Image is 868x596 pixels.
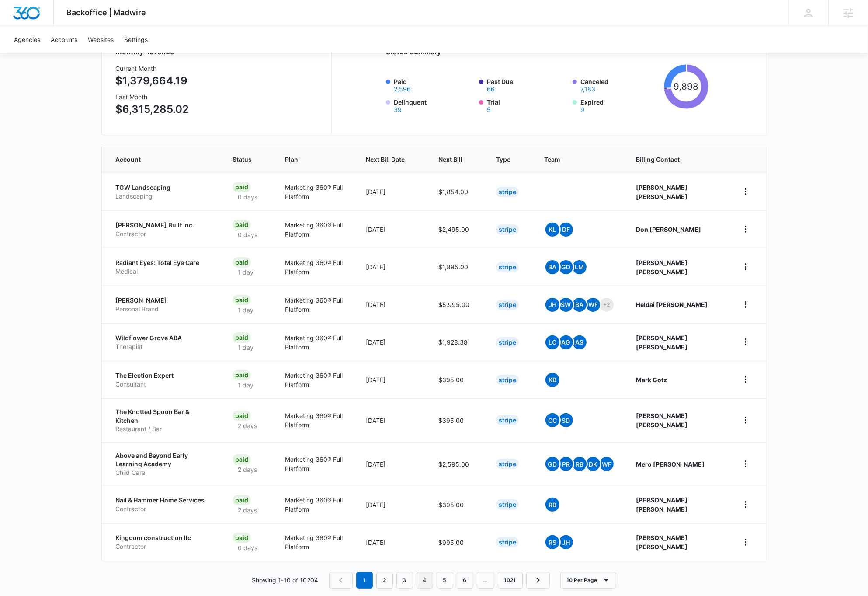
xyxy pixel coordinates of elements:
[636,155,717,164] span: Billing Contact
[428,486,486,523] td: $395.00
[67,8,146,17] span: Backoffice | Madwire
[116,496,212,513] a: Nail & Hammer Home ServicesContractor
[739,373,753,387] button: home
[355,486,428,523] td: [DATE]
[9,26,45,53] a: Agencies
[428,173,486,210] td: $1,854.00
[428,523,486,561] td: $995.00
[739,335,753,349] button: home
[580,107,584,113] button: Expired
[355,286,428,323] td: [DATE]
[496,375,519,385] div: Stripe
[739,185,753,199] button: home
[636,184,687,200] strong: [PERSON_NAME] [PERSON_NAME]
[116,451,212,468] p: Above and Beyond Early Learning Academy
[545,223,559,237] span: KL
[428,442,486,486] td: $2,595.00
[580,77,661,92] label: Canceled
[739,222,753,236] button: home
[285,220,345,239] p: Marketing 360® Full Platform
[739,260,753,274] button: home
[116,64,189,73] h3: Current Month
[116,296,212,313] a: [PERSON_NAME]Personal Brand
[496,537,519,547] div: Stripe
[545,535,559,549] span: RS
[233,343,259,352] p: 1 day
[233,421,262,430] p: 2 days
[285,371,345,389] p: Marketing 360® Full Platform
[544,155,602,164] span: Team
[487,77,567,92] label: Past Due
[116,296,212,305] p: [PERSON_NAME]
[636,460,705,468] strong: Mero [PERSON_NAME]
[545,457,559,471] span: GD
[356,572,373,589] em: 1
[285,333,345,352] p: Marketing 360® Full Platform
[233,505,262,515] p: 2 days
[116,305,212,314] p: Personal Brand
[573,260,587,274] span: LM
[545,413,559,427] span: CC
[526,572,550,589] a: Next Page
[83,26,119,53] a: Websites
[559,457,573,471] span: PR
[116,408,212,433] a: The Knotted Spoon Bar & KitchenRestaurant / Bar
[580,86,595,92] button: Canceled
[636,534,687,551] strong: [PERSON_NAME] [PERSON_NAME]
[233,495,251,505] div: Paid
[428,210,486,248] td: $2,495.00
[116,230,212,238] p: Contractor
[233,295,251,305] div: Paid
[285,258,345,276] p: Marketing 360® Full Platform
[636,334,687,351] strong: [PERSON_NAME] [PERSON_NAME]
[586,298,600,312] span: WF
[116,334,212,351] a: Wildflower Grove ABATherapist
[636,376,667,383] strong: Mark Gotz
[366,155,405,164] span: Next Bill Date
[437,572,453,589] a: Page 5
[355,398,428,442] td: [DATE]
[428,361,486,398] td: $395.00
[636,412,687,429] strong: [PERSON_NAME] [PERSON_NAME]
[285,455,345,473] p: Marketing 360® Full Platform
[496,499,519,510] div: Stripe
[428,248,486,286] td: $1,895.00
[457,572,473,589] a: Page 6
[580,98,661,113] label: Expired
[116,334,212,342] p: Wildflower Grove ABA
[739,498,753,512] button: home
[394,86,411,92] button: Paid
[116,221,212,230] p: [PERSON_NAME] Built Inc.
[116,408,212,425] p: The Knotted Spoon Bar & Kitchen
[496,459,519,469] div: Stripe
[355,210,428,248] td: [DATE]
[116,533,212,542] p: Kingdom construction llc
[355,361,428,398] td: [DATE]
[559,413,573,427] span: SD
[573,298,587,312] span: BA
[545,498,559,512] span: RB
[636,301,708,308] strong: Heldai [PERSON_NAME]
[252,575,319,585] p: Showing 1-10 of 10204
[428,286,486,323] td: $5,995.00
[116,468,212,477] p: Child Care
[285,183,345,201] p: Marketing 360® Full Platform
[739,457,753,471] button: home
[233,332,251,343] div: Paid
[428,323,486,361] td: $1,928.38
[116,496,212,505] p: Nail & Hammer Home Services
[116,101,189,117] p: $6,315,285.02
[674,81,699,92] tspan: 9,898
[636,496,687,513] strong: [PERSON_NAME] [PERSON_NAME]
[496,224,519,235] div: Stripe
[233,533,251,543] div: Paid
[739,297,753,311] button: home
[600,298,614,312] span: +2
[116,425,212,433] p: Restaurant / Bar
[119,26,153,53] a: Settings
[233,182,251,192] div: Paid
[586,457,600,471] span: DK
[355,248,428,286] td: [DATE]
[396,572,413,589] a: Page 3
[233,192,263,202] p: 0 days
